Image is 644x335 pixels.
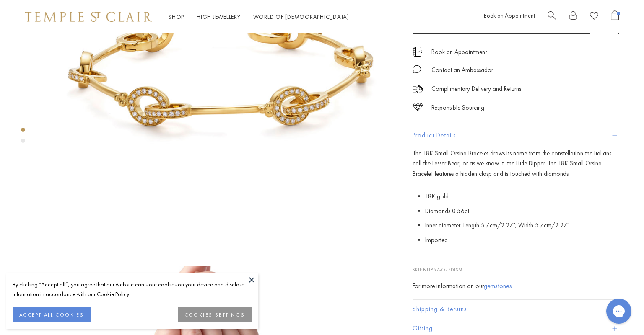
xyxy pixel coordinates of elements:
[13,280,252,299] div: By clicking “Accept all”, you agree that our website can store cookies on your device and disclos...
[413,84,423,94] img: icon_delivery.svg
[413,47,423,57] img: icon_appointment.svg
[484,12,535,19] a: Book an Appointment
[425,204,619,219] li: Diamonds 0.56ct
[197,13,241,21] a: High JewelleryHigh Jewellery
[484,281,512,290] a: gemstones
[25,12,152,22] img: Temple St. Clair
[425,233,619,247] li: Imported
[431,47,487,57] a: Book an Appointment
[253,13,349,21] a: World of [DEMOGRAPHIC_DATA]World of [DEMOGRAPHIC_DATA]
[590,10,598,23] a: View Wishlist
[178,307,252,322] button: COOKIES SETTINGS
[413,65,421,73] img: MessageIcon-01_2.svg
[169,12,349,22] nav: Main navigation
[413,103,423,111] img: icon_sourcing.svg
[548,10,556,23] a: Search
[431,84,521,94] p: Complimentary Delivery and Returns
[431,65,493,75] div: Contact an Ambassador
[431,103,484,113] div: Responsible Sourcing
[413,258,619,273] p: SKU:
[413,281,619,291] div: For more information on our
[413,126,619,145] button: Product Details
[13,307,91,322] button: ACCEPT ALL COOKIES
[21,126,25,149] div: Product gallery navigation
[169,13,184,21] a: ShopShop
[423,267,463,273] span: B11857-ORSDISM
[425,218,619,233] li: Inner diameter: Length 5.7cm/2.27"; Width 5.7cm/2.27"
[413,149,611,178] span: The 18K Small Orsina Bracelet draws its name from the constellation the Italians call the Lesser ...
[611,10,619,23] a: Open Shopping Bag
[602,296,636,327] iframe: Gorgias live chat messenger
[425,189,619,204] li: 18K gold
[413,300,619,319] button: Shipping & Returns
